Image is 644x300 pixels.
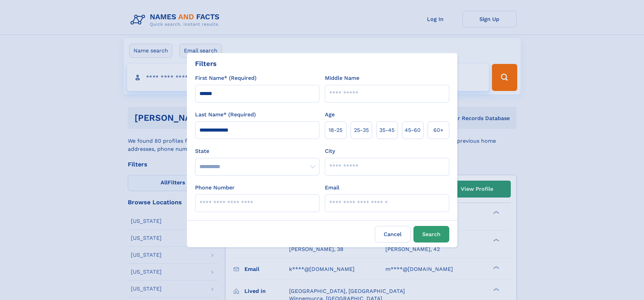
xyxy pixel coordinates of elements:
span: 35‑45 [379,126,395,134]
label: Last Name* (Required) [195,111,256,119]
label: State [195,147,319,155]
span: 25‑35 [354,126,369,134]
label: Cancel [375,226,411,243]
label: City [325,147,335,155]
span: 45‑60 [405,126,421,134]
div: Filters [195,59,217,69]
span: 18‑25 [329,126,342,134]
label: Age [325,111,335,119]
label: First Name* (Required) [195,74,257,82]
label: Email [325,184,339,192]
button: Search [413,226,449,243]
label: Middle Name [325,74,359,82]
span: 60+ [433,126,444,134]
label: Phone Number [195,184,235,192]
